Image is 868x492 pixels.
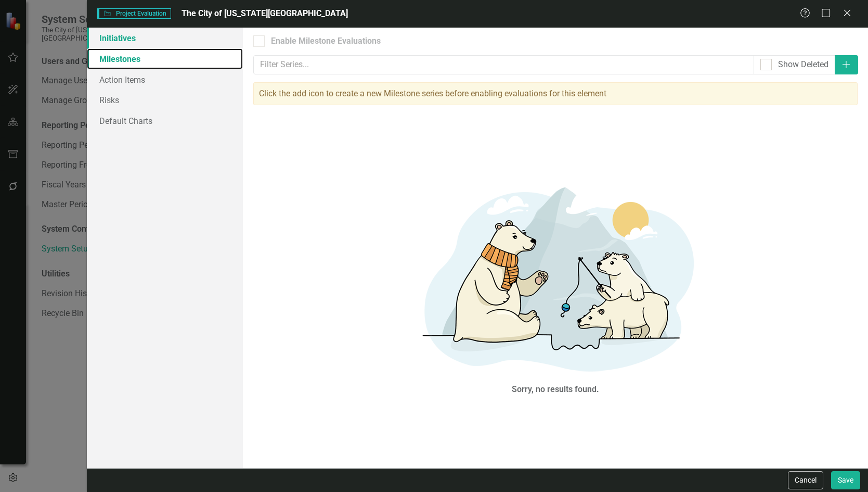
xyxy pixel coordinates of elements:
a: Default Charts [87,110,243,131]
img: No results found [399,173,711,381]
button: Cancel [788,471,823,489]
div: Show Deleted [778,59,828,71]
div: Enable Milestone Evaluations [271,35,381,47]
span: The City of [US_STATE][GEOGRAPHIC_DATA] [182,8,348,18]
input: Filter Series... [253,55,754,74]
button: Save [831,471,860,489]
div: Click the add icon to create a new Milestone series before enabling evaluations for this element [253,82,858,106]
span: Project Evaluation [97,8,171,19]
a: Initiatives [87,28,243,48]
a: Milestones [87,48,243,69]
a: Risks [87,90,243,110]
div: Sorry, no results found. [512,384,599,396]
a: Action Items [87,69,243,90]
